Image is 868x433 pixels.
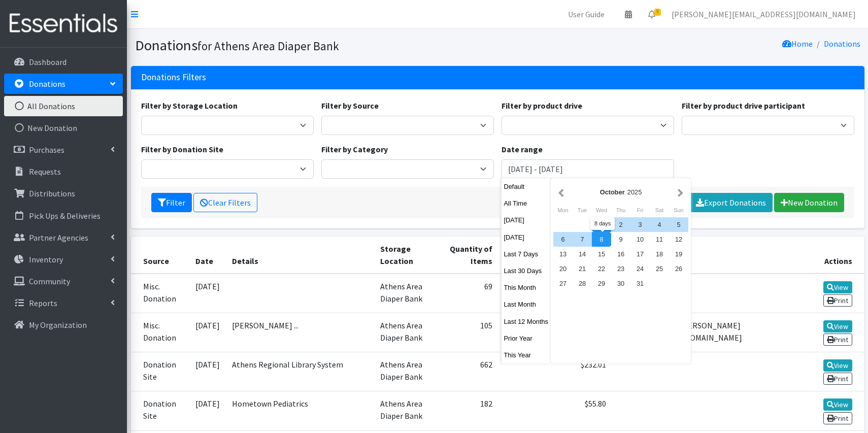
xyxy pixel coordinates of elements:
[4,315,123,335] a: My Organization
[189,391,226,430] td: [DATE]
[592,217,611,232] div: 1
[669,247,688,261] div: 19
[689,193,773,212] a: Export Donations
[29,320,87,330] p: My Organization
[502,263,551,278] button: Last 30 Days
[502,179,551,194] button: Default
[4,74,123,94] a: Donations
[131,237,189,274] th: Source
[135,37,494,54] h1: Donations
[189,237,226,274] th: Date
[669,204,688,217] div: Sunday
[4,249,123,270] a: Inventory
[189,274,226,313] td: [DATE]
[611,232,630,247] div: 9
[600,188,625,196] strong: October
[502,143,543,155] label: Date range
[498,237,546,274] th: Money Raised
[131,391,189,430] td: Donation Site
[440,352,498,391] td: 662
[573,261,592,276] div: 21
[226,391,374,430] td: Hometown Pediatrics
[650,261,669,276] div: 25
[440,391,498,430] td: 182
[4,271,123,291] a: Community
[4,161,123,182] a: Requests
[374,237,440,274] th: Storage Location
[823,412,852,424] a: Print
[560,4,613,24] a: User Guide
[682,99,805,112] label: Filter by product drive participant
[141,72,206,83] h3: Donations Filters
[29,188,75,198] p: Distributions
[669,232,688,247] div: 12
[630,261,650,276] div: 24
[502,159,674,179] input: January 1, 2011 - December 31, 2011
[4,118,123,138] a: New Donation
[502,331,551,346] button: Prior Year
[669,261,688,276] div: 26
[611,204,630,217] div: Thursday
[573,232,592,247] div: 7
[592,204,611,217] div: Wednesday
[573,204,592,217] div: Tuesday
[553,276,573,291] div: 27
[823,281,852,293] a: View
[630,217,650,232] div: 3
[141,99,238,112] label: Filter by Storage Location
[502,280,551,295] button: This Month
[226,352,374,391] td: Athens Regional Library System
[640,4,663,24] a: 9
[374,352,440,391] td: Athens Area Diaper Bank
[669,217,688,232] div: 5
[141,143,223,155] label: Filter by Donation Site
[611,247,630,261] div: 16
[650,232,669,247] div: 11
[502,213,551,227] button: [DATE]
[29,211,101,221] p: Pick Ups & Deliveries
[650,247,669,261] div: 18
[29,232,88,243] p: Partner Agencies
[630,276,650,291] div: 31
[502,247,551,261] button: Last 7 Days
[782,39,813,49] a: Home
[374,274,440,313] td: Athens Area Diaper Bank
[823,398,852,411] a: View
[630,247,650,261] div: 17
[823,320,852,332] a: View
[592,232,611,247] div: 8
[193,193,257,212] a: Clear Filters
[4,206,123,226] a: Pick Ups & Deliveries
[189,352,226,391] td: [DATE]
[29,79,65,89] p: Donations
[226,313,374,352] td: [PERSON_NAME] ...
[226,237,374,274] th: Details
[573,276,592,291] div: 28
[374,313,440,352] td: Athens Area Diaper Bank
[663,4,864,24] a: [PERSON_NAME][EMAIL_ADDRESS][DOMAIN_NAME]
[321,99,379,112] label: Filter by Source
[553,247,573,261] div: 13
[553,204,573,217] div: Monday
[592,261,611,276] div: 22
[151,193,192,212] button: Filter
[546,391,612,430] td: $55.80
[823,359,852,372] a: View
[573,247,592,261] div: 14
[502,230,551,245] button: [DATE]
[654,9,661,16] span: 9
[374,391,440,430] td: Athens Area Diaper Bank
[627,188,642,196] span: 2025
[650,217,669,232] div: 4
[440,237,498,274] th: Quantity of Items
[611,276,630,291] div: 30
[131,352,189,391] td: Donation Site
[824,39,860,49] a: Donations
[553,232,573,247] div: 6
[4,7,123,41] img: HumanEssentials
[440,274,498,313] td: 69
[4,96,123,116] a: All Donations
[502,348,551,362] button: This Year
[197,39,339,53] small: for Athens Area Diaper Bank
[592,276,611,291] div: 29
